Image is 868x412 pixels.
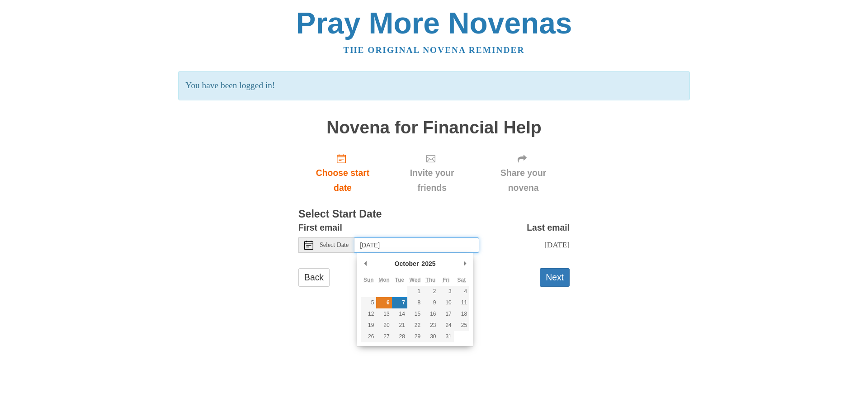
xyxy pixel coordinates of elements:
a: Back [298,268,330,287]
button: 28 [392,331,407,342]
abbr: Monday [378,277,390,283]
button: 22 [407,320,423,331]
abbr: Tuesday [395,277,404,283]
div: Click "Next" to confirm your start date first. [477,146,570,200]
abbr: Friday [443,277,449,283]
button: 27 [376,331,392,342]
button: 7 [392,297,407,308]
button: 21 [392,320,407,331]
button: 11 [454,297,469,308]
abbr: Saturday [458,277,466,283]
button: 3 [439,286,454,297]
h3: Select Start Date [298,208,570,220]
button: 24 [439,320,454,331]
button: 30 [423,331,438,342]
div: 2025 [420,257,437,270]
span: Invite your friends [396,166,468,195]
button: Next [540,268,570,287]
p: You have been logged in! [178,71,689,100]
abbr: Thursday [425,277,435,283]
button: 17 [439,308,454,320]
span: Select Date [320,242,349,248]
button: 19 [361,320,376,331]
span: [DATE] [544,240,570,249]
div: Click "Next" to confirm your start date first. [387,146,477,200]
button: 23 [423,320,438,331]
button: 16 [423,308,438,320]
button: 5 [361,297,376,308]
button: Previous Month [361,257,370,270]
abbr: Sunday [363,277,374,283]
button: 15 [407,308,423,320]
span: Choose start date [307,166,378,195]
div: October [393,257,420,270]
span: Share your novena [486,166,561,195]
label: First email [298,220,342,235]
button: 6 [376,297,392,308]
h1: Novena for Financial Help [298,118,570,137]
button: 20 [376,320,392,331]
button: 9 [423,297,438,308]
button: 1 [407,286,423,297]
a: Pray More Novenas [296,6,572,40]
button: 29 [407,331,423,342]
button: 8 [407,297,423,308]
button: 14 [392,308,407,320]
button: 10 [439,297,454,308]
button: Next Month [460,257,469,270]
button: 18 [454,308,469,320]
abbr: Wednesday [410,277,421,283]
button: 12 [361,308,376,320]
a: Choose start date [298,146,387,200]
button: 4 [454,286,469,297]
a: The original novena reminder [344,45,525,55]
button: 25 [454,320,469,331]
button: 2 [423,286,438,297]
button: 13 [376,308,392,320]
button: 31 [439,331,454,342]
label: Last email [527,220,570,235]
button: 26 [361,331,376,342]
input: Use the arrow keys to pick a date [354,237,479,253]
